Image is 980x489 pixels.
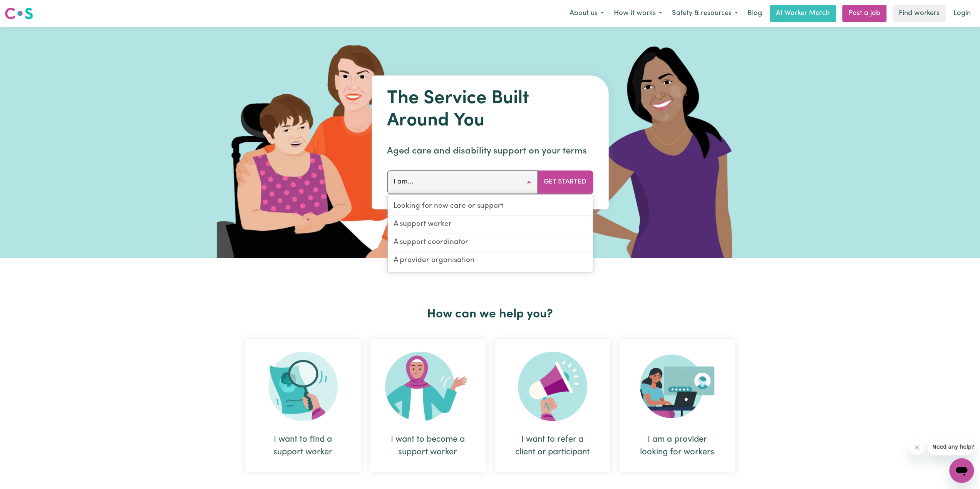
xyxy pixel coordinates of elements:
[620,339,735,472] div: I am a provider looking for workers
[389,433,467,459] div: I want to become a support worker
[387,88,593,132] h1: The Service Built Around You
[241,307,740,322] h2: How can we help you?
[387,216,593,234] a: A support worker
[537,170,593,194] button: Get Started
[385,352,471,421] img: Become Worker
[264,433,342,459] div: I want to find a support worker
[5,5,33,22] a: Careseekers logo
[387,170,538,194] button: I am...
[268,352,338,421] img: Search
[893,5,946,22] a: Find workers
[387,252,593,269] a: A provider organisation
[949,5,975,22] a: Login
[495,339,610,472] div: I want to refer a client or participant
[245,339,361,472] div: I want to find a support worker
[513,433,592,459] div: I want to refer a client or participant
[518,352,587,421] img: Refer
[928,438,974,455] iframe: Message from company
[565,5,609,22] button: About us
[640,352,715,421] img: Provider
[387,194,593,272] div: I am...
[743,5,767,22] a: Blog
[667,5,743,22] button: Safety & resources
[387,234,593,252] a: A support coordinator
[638,433,717,459] div: I am a provider looking for workers
[5,7,33,20] img: Careseekers logo
[387,144,593,158] p: Aged care and disability support on your terms
[370,339,486,472] div: I want to become a support worker
[609,5,667,22] button: How it works
[770,5,836,22] a: AI Worker Match
[842,5,886,22] a: Post a job
[387,198,593,216] a: Looking for new care or support
[5,5,47,12] span: Need any help?
[909,440,925,455] iframe: Close message
[949,458,974,483] iframe: Button to launch messaging window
